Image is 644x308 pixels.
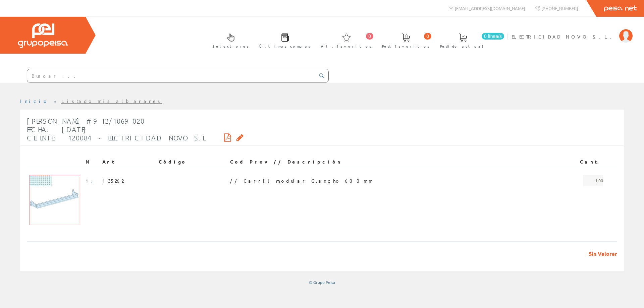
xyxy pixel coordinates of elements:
span: // Carril modular G,ancho 600mm [230,175,374,186]
span: 135262 [102,175,123,186]
th: Art [100,156,156,168]
div: © Grupo Peisa [20,280,624,285]
span: 1,00 [583,175,603,186]
span: Ped. favoritos [382,43,430,50]
span: Pedido actual [440,43,486,50]
img: Grupo Peisa [18,23,68,48]
span: ELECTRICIDAD NOVO S.L. [512,33,616,40]
i: Solicitar por email copia firmada [236,135,244,140]
a: ELECTRICIDAD NOVO S.L. [512,28,633,34]
a: Últimas compras [253,28,314,52]
span: [PERSON_NAME] #912/1069020 Fecha: [DATE] Cliente: 120084 - ELECTRICIDAD NOVO S.L. [27,117,208,142]
img: Foto artículo (151.0067114094x150) [30,175,80,225]
th: Código [156,156,227,168]
span: Art. favoritos [321,43,372,50]
input: Buscar ... [27,69,315,82]
span: [PHONE_NUMBER] [541,5,578,11]
th: Cant. [545,156,606,168]
span: Selectores [213,43,249,50]
span: 0 [366,33,373,40]
span: 0 [424,33,431,40]
a: . [91,178,97,184]
th: N [83,156,100,168]
span: Últimas compras [259,43,311,50]
span: 1 [86,175,97,186]
span: Sin Valorar [584,250,617,258]
i: Descargar PDF [224,135,231,140]
span: [EMAIL_ADDRESS][DOMAIN_NAME] [455,5,525,11]
a: Inicio [20,98,49,104]
th: Cod Prov // Descripción [227,156,545,168]
a: Selectores [206,28,252,52]
a: Listado mis albaranes [61,98,162,104]
span: 0 línea/s [482,33,504,40]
